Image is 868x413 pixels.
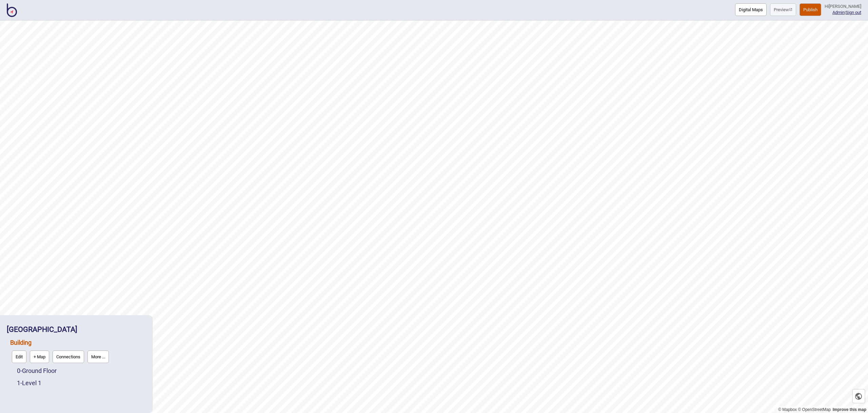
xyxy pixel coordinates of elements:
img: preview [789,8,792,11]
div: Ashburton Leisure Centre [7,322,145,337]
a: [GEOGRAPHIC_DATA] [7,325,77,334]
a: Building [10,339,32,346]
button: Connections [53,351,84,363]
button: Publish [800,3,821,16]
a: Mapbox [778,407,797,412]
a: 0-Ground Floor [17,367,57,374]
button: Sign out [846,10,861,15]
button: Digital Maps [735,3,767,16]
div: Ground Floor [17,365,145,377]
a: Connections [51,349,86,365]
a: Edit [10,349,28,365]
a: Admin [832,10,845,15]
button: Preview [770,3,796,16]
a: OpenStreetMap [798,407,831,412]
a: 1-Level 1 [17,379,41,387]
a: More ... [86,349,111,365]
div: Hi [PERSON_NAME] [825,3,861,10]
button: + Map [30,351,49,363]
a: Previewpreview [770,3,796,16]
span: | [832,10,846,15]
img: BindiMaps CMS [7,3,17,17]
div: Level 1 [17,377,145,389]
button: More ... [87,351,109,363]
button: Edit [12,351,26,363]
a: Map feedback [833,407,866,412]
